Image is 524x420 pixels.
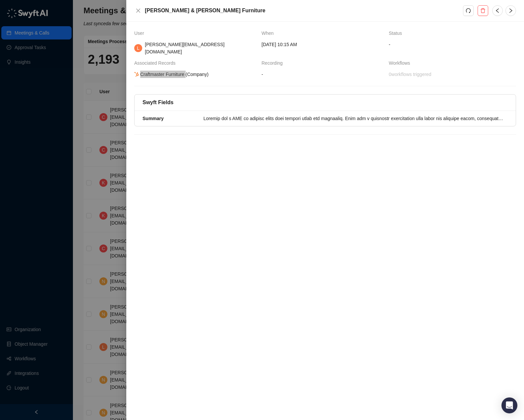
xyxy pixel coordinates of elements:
[480,8,486,13] span: delete
[262,41,297,48] span: [DATE] 10:15 AM
[389,41,516,48] span: -
[134,7,142,15] button: Close
[508,8,513,13] span: right
[133,71,209,78] div: Craftmaster Furniture (Company)
[389,30,405,37] span: Status
[137,44,140,52] span: L
[262,59,286,67] span: Recording
[389,59,413,67] span: Workflows
[145,42,224,54] span: [PERSON_NAME][EMAIL_ADDRESS][DOMAIN_NAME]
[143,116,164,121] strong: Summary
[136,8,141,13] span: close
[204,115,504,122] div: Loremip dol s AME co adipisc elits doei tempori utlab etd magnaaliq. Enim adm v quisnostr exercit...
[501,397,517,413] div: Open Intercom Messenger
[262,30,277,37] span: When
[134,59,179,67] span: Associated Records
[262,71,383,78] span: -
[466,8,471,13] span: redo
[495,8,500,13] span: left
[143,99,173,106] h5: Swyft Fields
[145,7,463,15] h5: [PERSON_NAME] & [PERSON_NAME] Furniture
[134,30,147,37] span: User
[389,71,431,78] a: 0 workflows triggered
